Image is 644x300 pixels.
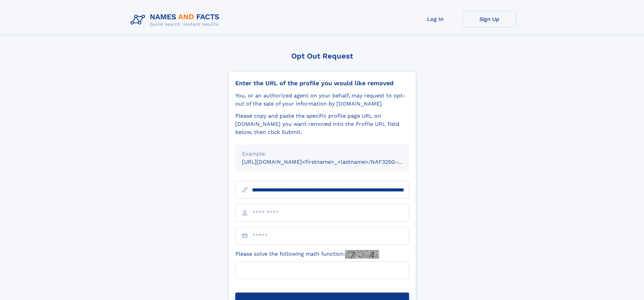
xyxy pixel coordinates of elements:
[242,159,422,165] small: [URL][DOMAIN_NAME]<firstname>_<lastname>/NAF325G-xxxxxxxx
[235,112,409,136] div: Please copy and paste the specific profile page URL on [DOMAIN_NAME] you want removed into the Pr...
[408,11,462,27] a: Log In
[242,150,402,158] div: Example:
[235,92,409,108] div: You, or an authorized agent on your behalf, may request to opt-out of the sale of your informatio...
[235,79,409,87] div: Enter the URL of the profile you would like removed
[228,52,416,60] div: Opt Out Request
[128,11,225,29] img: Logo Names and Facts
[235,250,379,259] label: Please solve the following math function:
[462,11,517,27] a: Sign Up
